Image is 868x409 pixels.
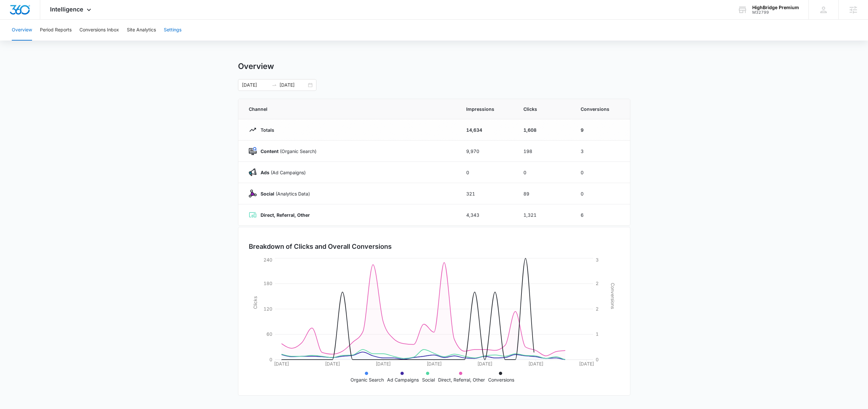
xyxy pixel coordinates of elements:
[40,20,72,41] button: Period Reports
[264,257,272,263] tspan: 240
[249,242,392,251] h3: Breakdown of Clicks and Overall Conversions
[579,361,594,366] tspan: [DATE]
[477,361,492,366] tspan: [DATE]
[257,127,274,133] p: Totals
[261,191,274,196] strong: Social
[516,141,573,162] td: 198
[596,306,599,312] tspan: 2
[596,357,599,362] tspan: 0
[573,119,630,141] td: 9
[488,376,514,383] p: Conversions
[266,331,272,337] tspan: 60
[272,82,277,88] span: to
[466,106,508,112] span: Impressions
[573,183,630,204] td: 0
[257,190,310,197] p: (Analytics Data)
[274,361,289,366] tspan: [DATE]
[596,281,599,286] tspan: 2
[249,168,257,176] img: Ads
[516,204,573,226] td: 1,321
[164,20,181,41] button: Settings
[264,306,272,312] tspan: 120
[426,361,441,366] tspan: [DATE]
[458,204,516,226] td: 4,343
[261,148,279,154] strong: Content
[387,376,419,383] p: Ad Campaigns
[249,106,451,112] span: Channel
[257,148,316,155] p: (Organic Search)
[127,20,156,41] button: Site Analytics
[573,204,630,226] td: 6
[272,82,277,88] span: swap-right
[249,147,257,155] img: Content
[350,376,384,383] p: Organic Search
[458,162,516,183] td: 0
[458,183,516,204] td: 321
[269,357,272,362] tspan: 0
[610,283,616,309] tspan: Conversions
[752,5,799,10] div: account name
[325,361,340,366] tspan: [DATE]
[376,361,391,366] tspan: [DATE]
[528,361,543,366] tspan: [DATE]
[50,6,83,13] span: Intelligence
[242,81,269,89] input: Start date
[264,281,272,286] tspan: 180
[458,119,516,141] td: 14,634
[573,141,630,162] td: 3
[261,170,269,175] strong: Ads
[581,106,620,112] span: Conversions
[249,190,257,197] img: Social
[12,20,32,41] button: Overview
[523,106,565,112] span: Clicks
[752,10,799,15] div: account id
[238,61,274,71] h1: Overview
[573,162,630,183] td: 0
[596,331,599,337] tspan: 1
[422,376,435,383] p: Social
[516,119,573,141] td: 1,608
[79,20,119,41] button: Conversions Inbox
[257,169,306,176] p: (Ad Campaigns)
[438,376,485,383] p: Direct, Referral, Other
[596,257,599,263] tspan: 3
[516,183,573,204] td: 89
[280,81,307,89] input: End date
[458,141,516,162] td: 9,970
[516,162,573,183] td: 0
[252,296,258,309] tspan: Clicks
[261,212,310,218] strong: Direct, Referral, Other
